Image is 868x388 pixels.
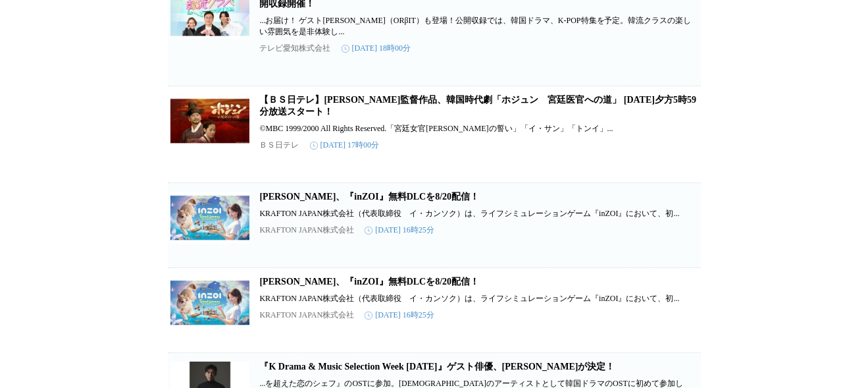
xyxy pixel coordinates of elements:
time: [DATE] 16時25分 [365,225,434,236]
p: ＢＳ日テレ [260,140,299,151]
p: ©MBC 1999/2000 All Rights Reserved.「宮廷女官[PERSON_NAME]の誓い」「イ・サン」「トンイ」... [260,123,698,134]
p: KRAFTON JAPAN株式会社 [260,225,355,236]
p: ...お届け！ ゲスト[PERSON_NAME]（ORβIT）も登場！公開収録では、韓国ドラマ、K-POP特集を予定。韓流クラスの楽しい雰囲気を是非体験し... [260,15,698,38]
img: KRAFTON、『inZOI』無料DLCを8/20配信！ [170,276,249,329]
a: [PERSON_NAME]、『inZOI』無料DLCを8/20配信！ [260,277,480,287]
p: テレビ愛知株式会社 [260,43,331,54]
a: [PERSON_NAME]、『inZOI』無料DLCを8/20配信！ [260,192,480,202]
p: KRAFTON JAPAN株式会社（代表取締役 イ・カンソク）は、ライフシミュレーションゲーム『inZOI』において、初... [260,208,698,219]
p: KRAFTON JAPAN株式会社 [260,310,355,321]
time: [DATE] 17時00分 [310,140,380,151]
a: 【ＢＳ日テレ】[PERSON_NAME]監督作品、韓国時代劇「ホジュン 宮廷医官への道」 [DATE]夕方5時59分放送スタート！ [260,95,697,117]
a: 『K Drama & Music Selection Week [DATE]』ゲスト俳優、[PERSON_NAME]が決定！ [260,362,615,372]
p: KRAFTON JAPAN株式会社（代表取締役 イ・カンソク）は、ライフシミュレーションゲーム『inZOI』において、初... [260,293,698,304]
time: [DATE] 18時00分 [342,43,411,54]
img: KRAFTON、『inZOI』無料DLCを8/20配信！ [170,191,249,244]
img: 【ＢＳ日テレ】イ・ビョンフン監督作品、韓国時代劇「ホジュン 宮廷医官への道」 8月11日(月)夕方5時59分放送スタート！ [170,94,249,147]
time: [DATE] 16時25分 [365,310,434,321]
